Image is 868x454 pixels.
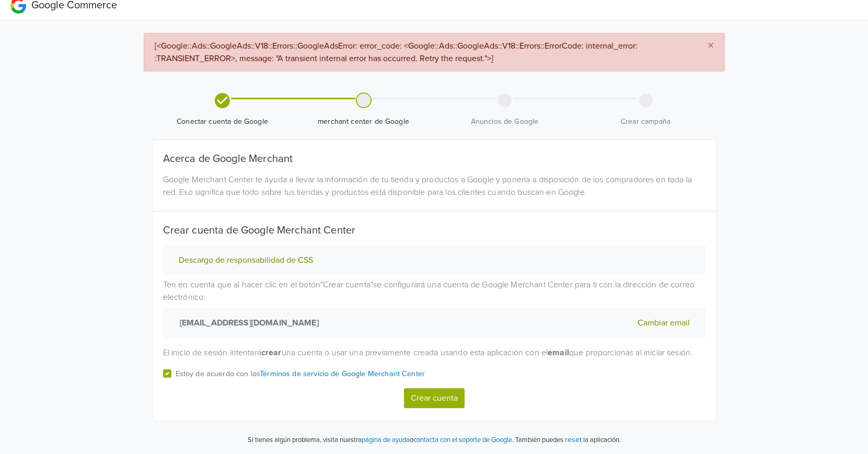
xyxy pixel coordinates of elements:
[438,117,571,127] span: Anuncios de Google
[297,117,430,127] span: merchant center de Google
[362,436,410,444] a: página de ayuda
[163,346,705,359] p: El inicio de sesión intentará una cuenta o usar una previamente creada usando esta aplicación con...
[565,434,582,446] button: reset
[155,173,713,199] div: Google Merchant Center te ayuda a llevar la información de tu tienda y productos a Google y poner...
[697,33,724,59] button: Close
[514,434,621,446] p: También puedes la aplicación.
[261,347,282,358] strong: crear
[176,255,316,266] button: Descargo de responsabilidad de CSS
[634,316,693,330] button: Cambiar email
[163,278,705,338] p: Ten en cuenta que al hacer clic en el botón " Crear cuenta " se configurará una cuenta de Google ...
[708,38,714,53] span: ×
[163,153,705,165] h5: Acerca de Google Merchant
[155,41,638,64] span: [<Google::Ads::GoogleAds::V18::Errors::GoogleAdsError: error_code: <Google::Ads::GoogleAds::V18::...
[176,317,319,329] strong: [EMAIL_ADDRESS][DOMAIN_NAME]
[176,368,425,380] p: Estoy de acuerdo con los
[404,388,465,408] button: Crear cuenta
[248,435,514,446] p: Si tienes algún problema, visita nuestra o .
[548,347,569,358] strong: email
[260,369,425,378] a: Términos de servicio de Google Merchant Center
[580,117,712,127] span: Crear campaña
[163,224,705,237] h5: Crear cuenta de Google Merchant Center
[413,436,512,444] a: contacta con el soporte de Google
[156,117,289,127] span: Conectar cuenta de Google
